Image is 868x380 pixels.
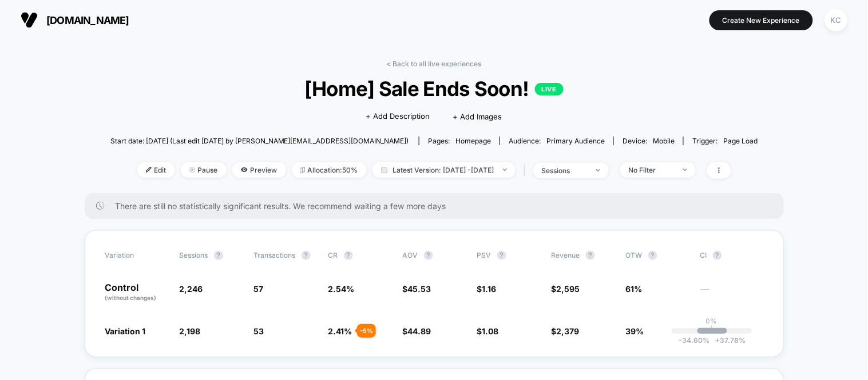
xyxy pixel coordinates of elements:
p: 0% [706,317,718,325]
span: 1.08 [482,326,499,336]
span: AOV [403,251,418,259]
button: ? [648,251,657,260]
img: end [683,169,687,171]
span: $ [552,326,580,336]
span: $ [403,284,431,294]
span: Sessions [180,251,208,259]
p: Control [105,283,168,302]
span: CI [700,251,763,260]
span: Transactions [254,251,296,259]
button: ? [214,251,223,260]
span: [DOMAIN_NAME] [46,14,129,26]
span: 53 [254,326,264,336]
span: Edit [137,162,175,178]
img: end [503,169,507,171]
span: Variation 1 [105,326,146,336]
button: ? [586,251,595,260]
span: Start date: [DATE] (Last edit [DATE] by [PERSON_NAME][EMAIL_ADDRESS][DOMAIN_NAME]) [110,137,409,145]
span: [Home] Sale Ends Soon! [142,77,725,101]
span: $ [477,284,497,294]
span: Latest Version: [DATE] - [DATE] [372,162,516,178]
span: homepage [455,137,491,145]
span: $ [403,326,431,336]
span: $ [552,284,580,294]
span: 44.89 [408,326,431,336]
span: 2,595 [557,284,580,294]
p: LIVE [535,83,564,95]
span: 2,379 [557,326,580,336]
div: Trigger: [692,137,758,145]
span: Device: [613,137,683,145]
span: Allocation: 50% [292,162,367,178]
div: Audience: [509,137,605,145]
span: --- [700,286,763,302]
span: Revenue [552,251,580,259]
button: Create New Experience [710,10,813,30]
span: mobile [653,137,675,145]
span: 57 [254,284,264,294]
span: Page Load [723,137,758,145]
img: end [189,167,195,173]
img: rebalance [300,167,305,173]
span: Variation [105,251,168,260]
span: There are still no statistically significant results. We recommend waiting a few more days [116,201,761,211]
button: ? [497,251,506,260]
span: 61% [626,284,643,294]
span: 2.41 % [328,326,352,336]
img: end [596,169,600,171]
span: PSV [477,251,492,259]
p: | [711,325,713,334]
button: ? [344,251,353,260]
span: 1.16 [482,284,497,294]
span: 45.53 [408,284,431,294]
span: 2,198 [180,326,201,336]
span: | [521,162,533,179]
span: + Add Images [453,112,502,121]
span: Pause [181,162,227,178]
span: CR [328,251,338,259]
span: 39% [626,326,644,336]
span: Preview [232,162,286,178]
div: Pages: [428,137,491,145]
span: Primary Audience [546,137,605,145]
span: + [716,336,720,345]
span: $ [477,326,499,336]
div: - 5 % [357,324,376,338]
span: 2.54 % [328,284,355,294]
div: No Filter [629,166,675,174]
img: edit [146,167,152,173]
span: (without changes) [105,294,157,301]
span: OTW [626,251,689,260]
a: < Back to all live experiences [387,59,482,68]
button: KC [822,9,851,32]
div: sessions [542,166,588,175]
img: Visually logo [21,11,38,29]
button: ? [302,251,311,260]
img: calendar [381,167,387,173]
button: [DOMAIN_NAME] [17,11,133,29]
span: 2,246 [180,284,203,294]
button: ? [424,251,433,260]
div: KC [825,9,847,31]
span: -34.60 % [679,336,710,345]
span: + Add Description [366,111,430,122]
span: 37.78 % [710,336,746,345]
button: ? [713,251,722,260]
